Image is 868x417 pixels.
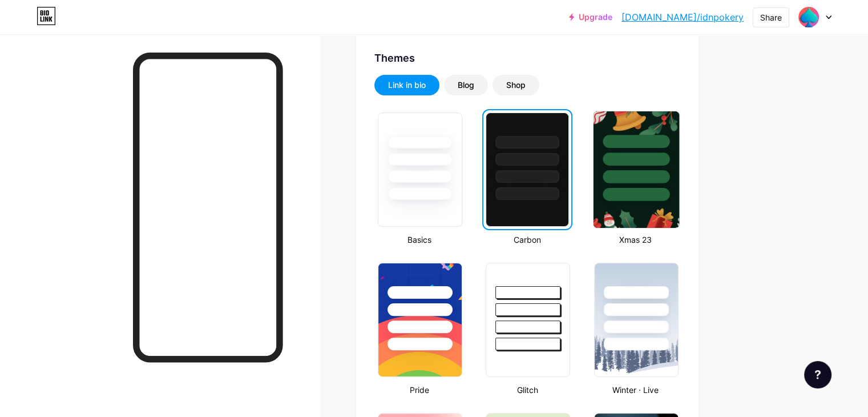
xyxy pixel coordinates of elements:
a: [DOMAIN_NAME]/idnpokery [621,10,744,24]
div: Share [760,11,782,23]
img: xmas-22.jpg [593,111,679,228]
div: Carbon [482,234,572,246]
div: Glitch [482,384,572,396]
div: Xmas 23 [591,234,680,246]
div: Link in bio [388,79,426,91]
div: Pride [374,384,464,396]
div: Basics [374,234,464,246]
div: Themes [374,50,680,66]
a: Upgrade [569,13,612,22]
img: idnpokery [798,6,819,28]
div: Winter · Live [591,384,680,396]
div: Shop [506,79,526,91]
div: Blog [458,79,474,91]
